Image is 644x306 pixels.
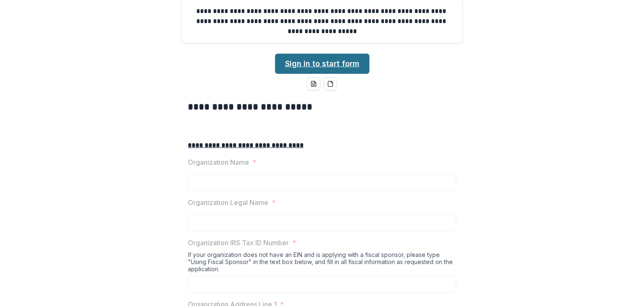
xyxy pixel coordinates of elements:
[188,238,289,248] p: Organization IRS Tax ID Number
[275,54,369,74] a: Sign in to start form
[324,77,337,91] button: pdf-download
[188,251,456,276] div: If your organization does not have an EIN and is applying with a fiscal sponsor, please type "Usi...
[188,197,268,207] p: Organization Legal Name
[307,77,320,91] button: word-download
[188,157,249,167] p: Organization Name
